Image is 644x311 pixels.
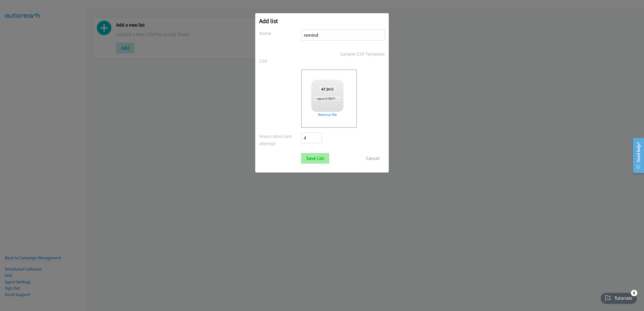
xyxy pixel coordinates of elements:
[629,134,644,177] iframe: Resource Center
[321,86,329,92] strong: 47.9
[598,288,640,307] iframe: Checklist
[315,96,353,101] span: report1756773591307.csv
[340,50,385,57] a: Sample CSV Template
[259,30,301,37] label: Name
[259,57,301,65] label: CSV
[301,153,329,164] input: Save List
[320,86,335,92] span: KB
[259,133,301,147] label: Hours since last attempt
[361,153,385,164] button: Cancel
[311,112,343,118] a: Remove file
[259,17,385,25] h2: Add list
